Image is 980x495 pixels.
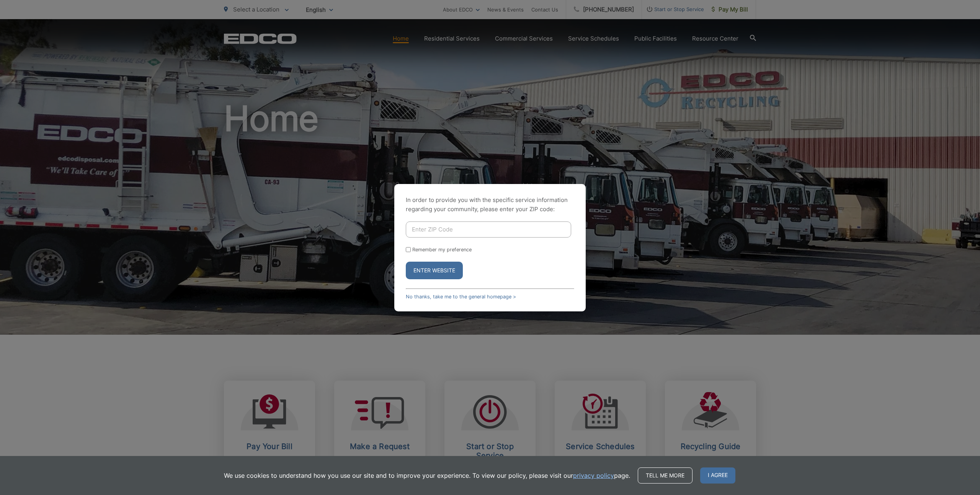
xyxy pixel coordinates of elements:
input: Enter ZIP Code [406,221,571,238]
a: Tell me more [638,467,693,484]
p: In order to provide you with the specific service information regarding your community, please en... [406,195,574,214]
a: No thanks, take me to the general homepage > [406,294,516,300]
p: We use cookies to understand how you use our site and to improve your experience. To view our pol... [224,471,630,480]
a: privacy policy [573,471,614,480]
button: Enter Website [406,262,463,279]
span: I agree [700,467,735,484]
label: Remember my preference [412,247,472,252]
